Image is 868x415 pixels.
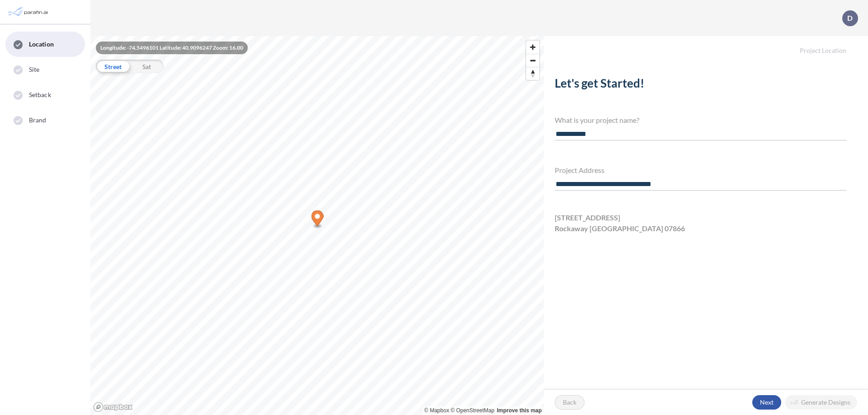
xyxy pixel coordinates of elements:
[311,210,324,229] div: Map marker
[93,402,133,412] a: Mapbox homepage
[526,41,539,54] button: Zoom in
[90,36,544,415] canvas: Map
[497,407,542,414] a: Improve this map
[526,54,539,67] span: Zoom out
[130,60,164,73] div: Sat
[526,54,539,67] button: Zoom out
[451,407,495,414] a: OpenStreetMap
[555,166,846,174] h4: Project Address
[555,76,846,94] h2: Let's get Started!
[96,60,130,73] div: Street
[7,4,51,20] img: Parafin
[29,65,39,74] span: Site
[555,116,846,124] h4: What is your project name?
[555,212,620,223] span: [STREET_ADDRESS]
[29,116,47,125] span: Brand
[752,395,781,410] button: Next
[526,67,539,80] span: Reset bearing to north
[425,407,449,414] a: Mapbox
[29,90,51,99] span: Setback
[544,36,868,55] h5: Project Location
[29,40,54,49] span: Location
[847,14,853,22] p: D
[555,223,685,234] span: Rockaway [GEOGRAPHIC_DATA] 07866
[96,42,248,54] div: Longitude: -74.5496101 Latitude: 40.9096247 Zoom: 16.00
[526,67,539,80] button: Reset bearing to north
